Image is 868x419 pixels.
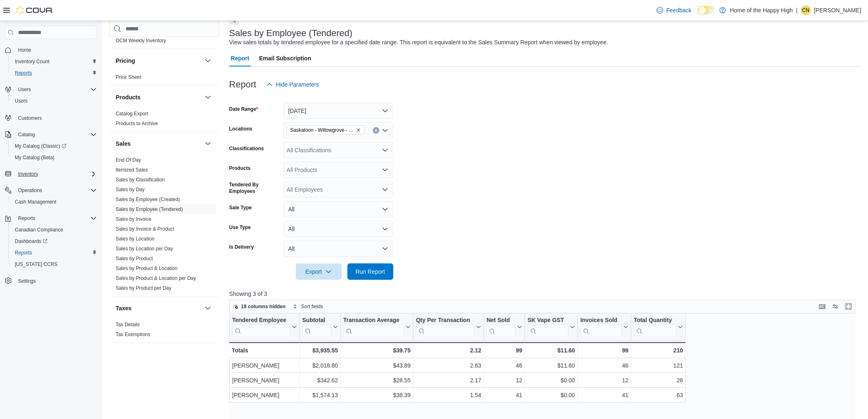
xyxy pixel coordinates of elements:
[8,152,100,163] button: My Catalog (Beta)
[18,86,31,93] span: Users
[11,96,31,106] a: Users
[2,112,100,124] button: Customers
[116,177,165,183] a: Sales by Classification
[231,50,249,66] span: Report
[8,224,100,236] button: Canadian Compliance
[528,317,569,338] div: SK Vape GST
[11,197,59,207] a: Cash Management
[116,285,171,291] span: Sales by Product per Day
[116,37,166,44] span: OCM Weekly Inventory
[667,6,692,14] span: Feedback
[109,36,219,49] div: OCM
[15,261,57,268] span: [US_STATE] CCRS
[15,45,34,55] a: Home
[15,213,39,223] button: Reports
[580,390,628,400] div: 41
[116,304,132,312] h3: Taxes
[116,121,158,126] a: Products to Archive
[15,85,34,94] button: Users
[416,317,481,338] button: Qty Per Transaction
[416,346,481,355] div: 2.12
[580,317,622,338] div: Invoices Sold
[416,317,475,338] div: Qty Per Transaction
[116,275,196,281] a: Sales by Product & Location per Day
[487,346,522,355] div: 99
[11,96,97,106] span: Users
[116,140,201,148] button: Sales
[116,322,140,327] a: Tax Details
[276,80,319,89] span: Hide Parameters
[373,127,379,134] button: Clear input
[15,113,45,123] a: Customers
[116,176,165,183] span: Sales by Classification
[116,196,180,203] span: Sales by Employee (Created)
[343,375,411,385] div: $28.55
[802,5,809,15] span: CN
[2,185,100,196] button: Operations
[16,6,53,14] img: Cova
[116,110,148,117] span: Catalog Export
[116,236,155,242] a: Sales by Location
[283,240,393,257] button: All
[301,303,323,310] span: Sort fields
[8,247,100,259] button: Reports
[302,317,331,338] div: Subtotal
[416,375,481,385] div: 2.17
[116,226,174,232] a: Sales by Invoice & Product
[116,216,151,222] span: Sales by Invoice
[5,41,97,308] nav: Complex example
[116,246,173,252] a: Sales by Location per Day
[18,278,36,284] span: Settings
[416,317,475,325] div: Qty Per Transaction
[18,47,31,53] span: Home
[116,74,141,80] a: Price Sheet
[416,390,481,400] div: 1.54
[580,375,628,385] div: 12
[290,126,354,134] span: Saskatoon - Willowgrove - Fire & Flower
[18,131,35,138] span: Catalog
[15,130,38,140] button: Catalog
[302,317,338,338] button: Subtotal
[283,221,393,237] button: All
[343,390,411,400] div: $38.39
[283,201,393,218] button: All
[290,302,326,311] button: Sort fields
[343,361,411,371] div: $43.89
[11,248,35,258] a: Reports
[229,106,258,112] label: Date Range
[796,5,798,15] p: |
[11,225,97,235] span: Canadian Compliance
[347,263,393,280] button: Run Report
[116,206,183,213] span: Sales by Employee (Tendered)
[844,302,854,311] button: Enter fullscreen
[232,317,290,338] div: Tendered Employee
[634,361,683,371] div: 121
[116,120,158,127] span: Products to Archive
[8,67,100,79] button: Reports
[229,181,280,195] label: Tendered By Employees
[8,95,100,107] button: Users
[116,216,151,222] a: Sales by Invoice
[229,126,253,132] label: Locations
[203,92,213,102] button: Products
[116,206,183,212] a: Sales by Employee (Tendered)
[818,302,827,311] button: Keyboard shortcuts
[487,375,522,385] div: 12
[203,56,213,66] button: Pricing
[634,346,683,355] div: 210
[116,57,201,65] button: Pricing
[634,375,683,385] div: 26
[8,196,100,208] button: Cash Management
[2,84,100,95] button: Users
[259,50,311,66] span: Email Subscription
[116,186,145,193] span: Sales by Day
[487,390,522,400] div: 41
[2,275,100,287] button: Settings
[528,317,575,338] button: SK Vape GST
[528,390,575,400] div: $0.00
[229,145,264,152] label: Classifications
[15,238,48,245] span: Dashboards
[15,276,97,286] span: Settings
